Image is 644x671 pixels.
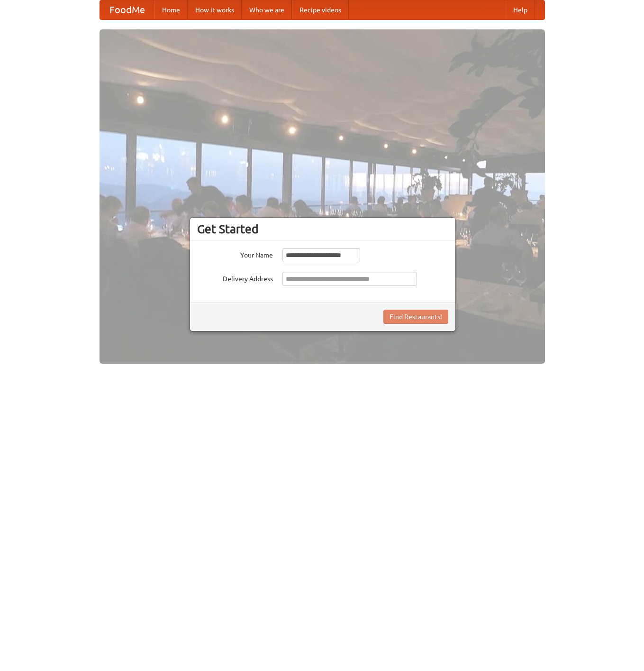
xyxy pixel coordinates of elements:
[100,0,154,19] a: FoodMe
[197,272,273,284] label: Delivery Address
[154,0,188,19] a: Home
[197,248,273,260] label: Your Name
[197,222,448,236] h3: Get Started
[383,310,448,324] button: Find Restaurants!
[506,0,535,19] a: Help
[242,0,292,19] a: Who we are
[292,0,349,19] a: Recipe videos
[188,0,242,19] a: How it works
